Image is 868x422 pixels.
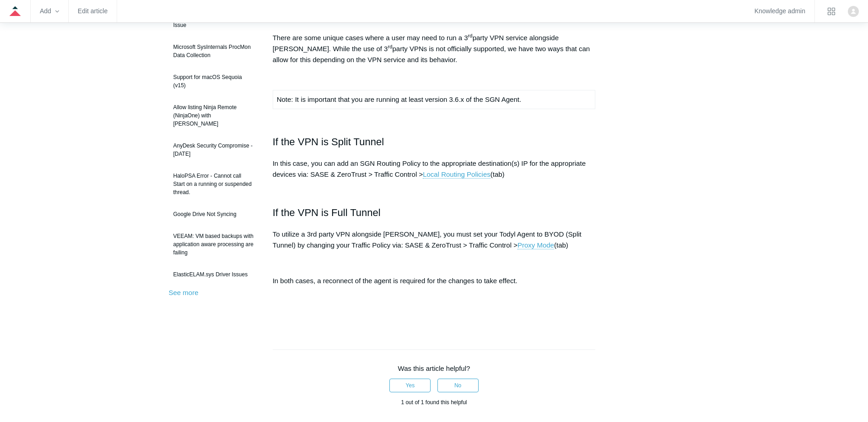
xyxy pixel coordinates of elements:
[169,266,259,283] a: ElasticELAM.sys Driver Issues
[848,6,859,17] zd-hc-trigger: Click your profile icon to open the profile menu
[169,167,259,201] a: HaloPSA Error - Cannot call Start on a running or suspended thread.
[273,229,596,251] p: To utilize a 3rd party VPN alongside [PERSON_NAME], you must set your Todyl Agent to BYOD (Split ...
[755,9,805,14] a: Knowledge admin
[169,137,259,163] a: AnyDesk Security Compromise - [DATE]
[169,99,259,132] a: Allow listing Ninja Remote (NinjaOne) with [PERSON_NAME]
[273,32,596,65] p: There are some unique cases where a user may need to run a 3 party VPN service alongside [PERSON_...
[273,275,596,286] p: In both cases, a reconnect of the agent is required for the changes to take effect.
[78,9,108,14] a: Edit article
[848,6,859,17] img: user avatar
[273,134,596,150] h2: If the VPN is Split Tunnel
[169,38,259,64] a: Microsoft SysInternals ProcMon Data Collection
[169,206,259,223] a: Google Drive Not Syncing
[401,399,467,406] span: 1 out of 1 found this helpful
[169,227,259,261] a: VEEAM: VM based backups with application aware processing are failing
[273,90,595,109] td: Note: It is important that you are running at least version 3.6.x of the SGN Agent.
[423,170,491,179] a: Local Routing Policies
[273,158,596,180] p: In this case, you can add an SGN Routing Policy to the appropriate destination(s) IP for the appr...
[40,9,59,14] zd-hc-trigger: Add
[169,69,259,94] a: Support for macOS Sequoia (v15)
[388,44,392,49] sup: rd
[468,33,473,38] sup: rd
[273,205,596,221] h2: If the VPN is Full Tunnel
[398,364,470,372] span: Was this article helpful?
[518,241,554,249] a: Proxy Mode
[437,379,479,392] button: This article was not helpful
[169,289,199,296] a: See more
[389,379,431,392] button: This article was helpful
